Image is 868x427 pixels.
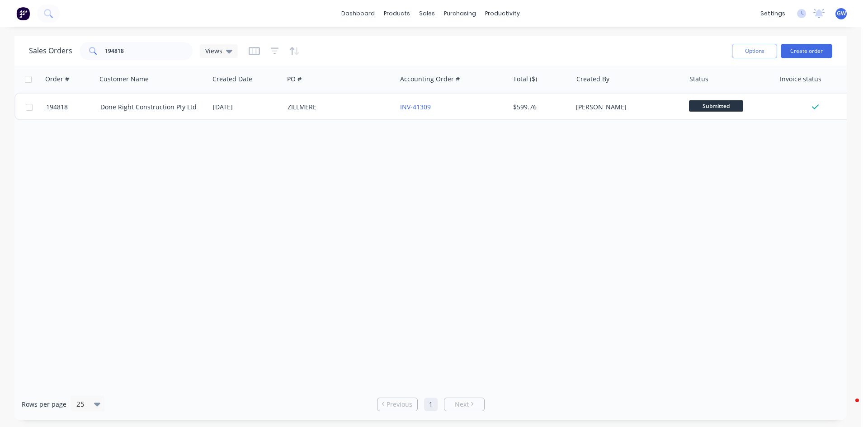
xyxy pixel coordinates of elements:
div: [DATE] [213,103,280,112]
a: Next page [444,400,484,409]
span: GW [837,9,846,18]
a: 194818 [46,94,100,121]
div: products [379,7,415,20]
div: [PERSON_NAME] [576,103,676,112]
div: Customer Name [99,75,149,84]
h1: Sales Orders [29,47,72,55]
div: sales [415,7,439,20]
span: Previous [387,400,412,409]
span: 194818 [46,103,68,112]
div: ZILLMERE [288,103,388,112]
a: dashboard [337,7,379,20]
div: Order # [45,75,69,84]
span: Views [205,46,222,56]
img: Factory [16,7,30,20]
span: Next [455,400,469,409]
div: productivity [481,7,524,20]
a: Done Right Construction Pty Ltd [100,103,197,111]
div: settings [756,7,790,20]
a: INV-41309 [400,103,431,111]
a: Previous page [377,400,417,409]
div: Total ($) [513,75,537,84]
input: Search... [105,42,193,60]
div: Created By [576,75,609,84]
div: Created Date [212,75,252,84]
button: Options [732,44,777,58]
span: Rows per page [22,400,66,409]
ul: Pagination [373,398,488,411]
iframe: Intercom live chat [837,396,859,418]
div: $599.76 [513,103,566,112]
a: Page 1 is your current page [424,398,438,411]
div: Invoice status [780,75,821,84]
div: Accounting Order # [400,75,460,84]
div: PO # [287,75,302,84]
button: Create order [781,44,832,58]
div: Status [689,75,708,84]
div: purchasing [439,7,481,20]
span: Submitted [689,100,743,112]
